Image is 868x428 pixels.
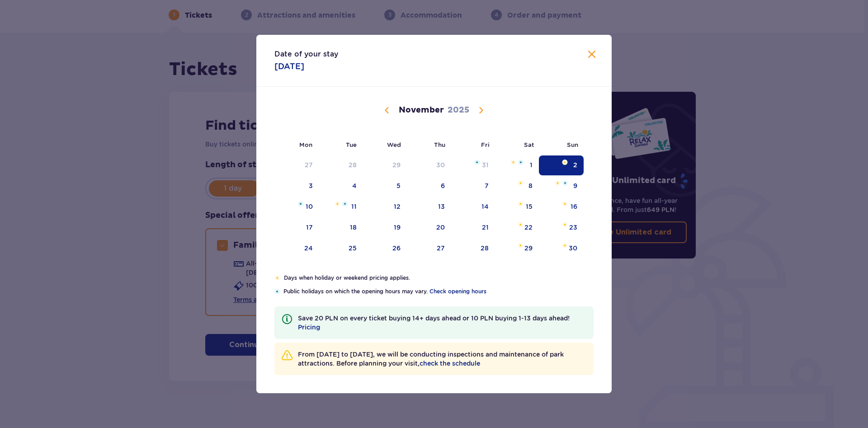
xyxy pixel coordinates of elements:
[495,155,539,175] td: Saturday, November 1, 2025
[274,155,319,175] td: Monday, October 27, 2025
[346,141,357,148] small: Tue
[363,155,407,175] td: Wednesday, October 29, 2025
[407,197,452,217] td: Thursday, November 13, 2025
[349,160,357,169] div: 28
[394,223,401,232] div: 19
[298,350,586,368] p: From [DATE] to [DATE], we will be conducting inspections and maintenance of park attractions. Bef...
[485,181,489,190] div: 7
[448,105,469,116] p: 2025
[451,155,495,175] td: Friday, October 31, 2025
[437,244,445,253] div: 27
[555,180,561,186] img: Orange star
[382,105,392,116] button: Previous month
[562,243,568,248] img: Orange star
[481,141,490,148] small: Fri
[284,274,594,282] p: Days when holiday or weekend pricing applies.
[539,176,584,196] td: Sunday, November 9, 2025
[298,314,586,332] p: Save 20 PLN on every ticket buying 14+ days ahead or 10 PLN buying 1-13 days ahead!
[298,201,303,207] img: Blue star
[319,218,363,238] td: Tuesday, November 18, 2025
[274,176,319,196] td: Monday, November 3, 2025
[562,222,568,227] img: Orange star
[510,160,516,165] img: Orange star
[539,155,584,175] td: Date selected. Sunday, November 2, 2025
[319,176,363,196] td: Tuesday, November 4, 2025
[363,197,407,217] td: Wednesday, November 12, 2025
[274,61,304,72] p: [DATE]
[407,239,452,259] td: Thursday, November 27, 2025
[569,244,577,253] div: 30
[429,287,486,296] a: Check opening hours
[518,243,524,248] img: Orange star
[539,239,584,259] td: Sunday, November 30, 2025
[528,181,533,190] div: 8
[562,160,568,165] img: Orange star
[482,223,489,232] div: 21
[441,181,445,190] div: 6
[476,105,486,116] button: Next month
[352,181,357,190] div: 4
[562,180,568,186] img: Blue star
[349,244,357,253] div: 25
[319,239,363,259] td: Tuesday, November 25, 2025
[451,176,495,196] td: Friday, November 7, 2025
[274,289,280,294] img: Blue star
[451,239,495,259] td: Friday, November 28, 2025
[518,222,524,227] img: Orange star
[524,244,533,253] div: 29
[298,323,320,332] a: Pricing
[474,160,480,165] img: Blue star
[482,160,489,169] div: 31
[392,244,401,253] div: 26
[495,218,539,238] td: Saturday, November 22, 2025
[351,202,357,211] div: 11
[539,218,584,238] td: Sunday, November 23, 2025
[283,287,594,296] p: Public holidays on which the opening hours may vary.
[495,239,539,259] td: Saturday, November 29, 2025
[407,155,452,175] td: Thursday, October 30, 2025
[436,223,445,232] div: 20
[495,176,539,196] td: Saturday, November 8, 2025
[438,202,445,211] div: 13
[436,160,445,169] div: 30
[481,244,489,253] div: 28
[363,239,407,259] td: Wednesday, November 26, 2025
[306,223,313,232] div: 17
[299,141,312,148] small: Mon
[524,223,533,232] div: 22
[306,202,313,211] div: 10
[586,49,597,61] button: Close
[518,180,524,186] img: Orange star
[274,218,319,238] td: Monday, November 17, 2025
[392,160,401,169] div: 29
[407,218,452,238] td: Thursday, November 20, 2025
[363,218,407,238] td: Wednesday, November 19, 2025
[573,181,577,190] div: 9
[495,197,539,217] td: Saturday, November 15, 2025
[569,223,577,232] div: 23
[309,181,313,190] div: 3
[363,176,407,196] td: Wednesday, November 5, 2025
[539,197,584,217] td: Sunday, November 16, 2025
[451,218,495,238] td: Friday, November 21, 2025
[571,202,577,211] div: 16
[562,201,568,207] img: Orange star
[305,160,313,169] div: 27
[518,160,524,165] img: Blue star
[394,202,401,211] div: 12
[396,181,401,190] div: 5
[434,141,445,148] small: Thu
[567,141,578,148] small: Sun
[399,105,444,116] p: November
[274,197,319,217] td: Monday, November 10, 2025
[524,141,534,148] small: Sat
[350,223,357,232] div: 18
[387,141,401,148] small: Wed
[518,201,524,207] img: Orange star
[319,197,363,217] td: Tuesday, November 11, 2025
[420,359,480,368] a: check the schedule
[304,244,313,253] div: 24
